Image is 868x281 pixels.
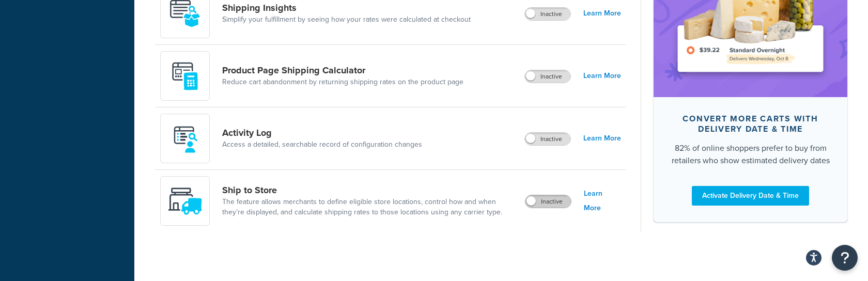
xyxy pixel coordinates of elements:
div: Convert more carts with delivery date & time [670,113,831,134]
label: Inactive [525,8,570,20]
a: Learn More [583,69,621,83]
a: Access a detailed, searchable record of configuration changes [222,139,422,150]
a: Simplify your fulfillment by seeing how your rates were calculated at checkout [222,14,471,25]
a: The feature allows merchants to define eligible store locations, control how and when they’re dis... [222,197,517,217]
a: Product Page Shipping Calculator [222,65,463,76]
button: Open Resource Center [832,245,858,271]
label: Inactive [525,70,570,83]
a: Shipping Insights [222,2,471,13]
label: Inactive [525,133,570,145]
a: Activity Log [222,127,422,138]
label: Inactive [525,195,571,208]
div: 82% of online shoppers prefer to buy from retailers who show estimated delivery dates [670,142,831,166]
a: Ship to Store [222,184,517,196]
a: Learn More [583,6,621,21]
a: Learn More [583,131,621,146]
a: Activate Delivery Date & Time [692,185,809,205]
img: +D8d0cXZM7VpdAAAAAElFTkSuQmCC [167,58,203,94]
a: Learn More [584,186,621,215]
img: icon-audit-log-2514a21c.svg [167,121,202,156]
a: Reduce cart abandonment by returning shipping rates on the product page [222,77,463,87]
img: icon-duo-feat-ship-to-store-7c4d6248.svg [167,183,203,219]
